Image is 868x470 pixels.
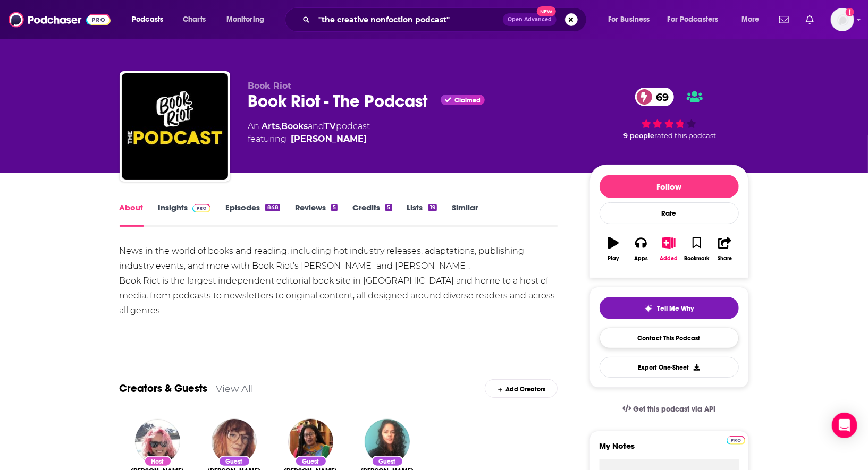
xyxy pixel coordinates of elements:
[614,396,724,422] a: Get this podcast via API
[262,121,280,131] a: Arts
[634,255,648,262] div: Apps
[741,12,760,27] span: More
[352,202,392,227] a: Credits5
[600,230,627,268] button: Play
[225,202,280,227] a: Episodes848
[120,202,144,227] a: About
[600,328,739,348] a: Contact This Podcast
[183,12,206,27] span: Charts
[314,11,503,28] input: Search podcasts, credits, & more...
[452,202,478,227] a: Similar
[601,11,663,28] button: open menu
[635,88,675,106] a: 69
[120,382,208,395] a: Creators & Guests
[295,456,327,467] div: Guest
[684,255,709,262] div: Bookmark
[265,204,280,211] div: 848
[654,132,716,140] span: rated this podcast
[248,120,370,146] div: An podcast
[280,121,282,131] span: ,
[608,255,619,262] div: Play
[291,133,367,146] a: Rebecca Schinsky
[537,6,556,16] span: New
[295,7,597,32] div: Search podcasts, credits, & more...
[683,230,711,268] button: Bookmark
[831,8,854,31] button: Show profile menu
[248,81,292,91] span: Book Riot
[660,255,678,262] div: Added
[633,405,715,414] span: Get this podcast via API
[135,419,180,464] img: Rebecca Schinsky
[428,204,437,211] div: 19
[832,413,857,438] div: Open Intercom Messenger
[668,12,719,27] span: For Podcasters
[176,11,212,28] a: Charts
[308,121,325,131] span: and
[122,73,228,180] img: Book Riot - The Podcast
[589,81,749,147] div: 69 9 peoplerated this podcast
[219,11,278,28] button: open menu
[711,230,738,268] button: Share
[485,379,558,398] div: Add Creators
[734,11,773,28] button: open menu
[727,434,745,445] a: Pro website
[600,202,739,224] div: Rate
[661,11,734,28] button: open menu
[218,456,250,467] div: Guest
[288,419,333,464] img: N.K. Jemisin
[192,204,211,212] img: Podchaser Pro
[775,11,793,29] a: Show notifications dropdown
[600,357,739,378] button: Export One-Sheet
[623,132,654,140] span: 9 people
[216,383,254,394] a: View All
[600,441,739,459] label: My Notes
[600,297,739,319] button: tell me why sparkleTell Me Why
[627,230,655,268] button: Apps
[718,255,732,262] div: Share
[657,304,694,313] span: Tell Me Why
[158,202,211,227] a: InsightsPodchaser Pro
[325,121,336,131] a: TV
[144,456,172,467] div: Host
[846,8,854,16] svg: Add a profile image
[727,436,745,445] img: Podchaser Pro
[508,17,552,22] span: Open Advanced
[365,419,410,464] img: Amanda Nelson
[282,121,308,131] a: Books
[503,13,557,26] button: Open AdvancedNew
[132,12,163,27] span: Podcasts
[655,230,682,268] button: Added
[295,202,338,227] a: Reviews5
[331,204,338,211] div: 5
[385,204,392,211] div: 5
[608,12,650,27] span: For Business
[372,456,403,467] div: Guest
[226,12,264,27] span: Monitoring
[831,8,854,31] img: User Profile
[831,8,854,31] span: Logged in as BogaardsPR
[212,419,257,464] img: Liberty Hardy
[646,88,675,106] span: 69
[9,10,111,30] img: Podchaser - Follow, Share and Rate Podcasts
[600,175,739,198] button: Follow
[120,244,558,318] div: News in the world of books and reading, including hot industry releases, adaptations, publishing ...
[454,98,481,103] span: Claimed
[407,202,437,227] a: Lists19
[248,133,370,146] span: featuring
[802,11,818,29] a: Show notifications dropdown
[644,304,653,313] img: tell me why sparkle
[124,11,177,28] button: open menu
